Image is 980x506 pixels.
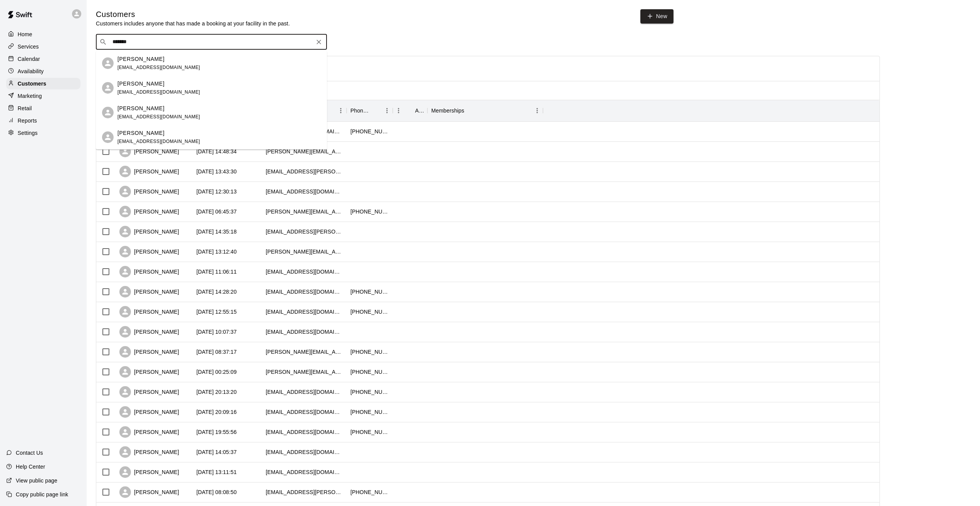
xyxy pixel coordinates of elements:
div: +14168213833 [350,388,389,396]
p: Services [18,43,39,50]
div: pmjddjmp@gmail.com [266,428,343,436]
a: Services [6,41,80,52]
a: New [640,9,673,24]
div: Reports [6,115,80,126]
div: daniellesucher@gmail.com [266,448,343,456]
div: Xavier Fux [102,107,114,118]
p: Availability [18,67,44,75]
div: [PERSON_NAME] [119,206,179,217]
button: Menu [335,105,347,116]
a: Home [6,29,80,40]
button: Menu [393,105,404,116]
p: [PERSON_NAME] [117,80,164,88]
p: Copy public page link [16,491,68,498]
div: michelyne.paquin@gmail.com [266,208,343,215]
div: Age [415,100,424,121]
a: Marketing [6,90,80,102]
div: Xavier Taillefer [102,82,114,94]
div: [PERSON_NAME] [119,406,179,418]
div: 2025-09-13 20:09:16 [196,408,237,416]
div: elyshaames@gmail.com [266,268,343,276]
div: [PERSON_NAME] [119,366,179,378]
div: chung.jas@gmail.com [266,348,343,356]
div: Xavier Marzetti [102,131,114,143]
a: Availability [6,66,80,77]
p: Customers includes anyone that has made a booking at your facility in the past. [96,20,290,27]
div: chrisjames.dejesus@gmail.com [266,168,343,175]
p: Marketing [18,92,42,100]
div: [PERSON_NAME] [119,246,179,257]
div: 2025-09-13 20:13:20 [196,388,237,396]
div: 2025-09-15 14:35:18 [196,228,237,235]
p: Settings [18,129,38,137]
div: 2025-09-14 00:25:09 [196,368,237,376]
div: Memberships [427,100,543,121]
span: [EMAIL_ADDRESS][DOMAIN_NAME] [117,89,200,95]
div: +16475539974 [350,428,389,436]
div: +14168937198 [350,368,389,376]
div: +18583196850 [350,288,389,296]
div: Calendar [6,53,80,65]
p: View public page [16,477,57,484]
div: Search customers by name or email [96,34,327,50]
p: [PERSON_NAME] [117,55,164,63]
a: Settings [6,127,80,139]
div: Phone Number [347,100,393,121]
a: Customers [6,78,80,89]
button: Clear [313,37,324,47]
div: +16475183724 [350,208,389,215]
div: alexkunji@gmail.com [266,188,343,195]
div: kerrij@rogers.com [266,228,343,235]
p: Help Center [16,463,45,471]
div: [PERSON_NAME] [119,286,179,298]
div: [PERSON_NAME] [119,346,179,358]
div: +19057670574 [350,128,389,135]
span: [EMAIL_ADDRESS][DOMAIN_NAME] [117,114,200,119]
div: jooyoung.leemail@gmail.com [266,328,343,336]
p: Customers [18,80,46,87]
div: 2025-09-16 12:30:13 [196,188,237,195]
div: [PERSON_NAME] [119,306,179,318]
button: Menu [531,105,543,116]
div: 2025-09-13 14:05:37 [196,448,237,456]
p: Reports [18,117,37,124]
p: Retail [18,104,32,112]
div: lesley.b.luk@gmail.com [266,148,343,155]
div: 2025-09-16 13:43:30 [196,168,237,175]
div: [PERSON_NAME] [119,426,179,438]
div: [PERSON_NAME] [119,146,179,157]
p: [PERSON_NAME] [117,129,164,137]
div: [PERSON_NAME] [119,486,179,498]
p: Home [18,30,32,38]
div: [PERSON_NAME] [119,266,179,277]
div: Phone Number [350,100,370,121]
div: Email [262,100,347,121]
div: 2025-09-13 08:08:50 [196,488,237,496]
div: nelsonhu@yahoo.com [266,408,343,416]
h5: Customers [96,9,290,20]
div: Memberships [431,100,464,121]
div: +14162713885 [350,488,389,496]
div: +14039198904 [350,308,389,316]
div: +14165605623 [350,348,389,356]
span: [EMAIL_ADDRESS][DOMAIN_NAME] [117,139,200,144]
div: [PERSON_NAME] [119,386,179,398]
div: 2025-09-13 13:11:51 [196,468,237,476]
div: [PERSON_NAME] [119,226,179,237]
span: [EMAIL_ADDRESS][DOMAIN_NAME] [117,65,200,70]
p: Contact Us [16,449,43,457]
div: 2025-09-14 12:55:15 [196,308,237,316]
div: Age [393,100,427,121]
button: Sort [370,105,381,116]
button: Menu [381,105,393,116]
div: angelo.c@rogers.com [266,248,343,256]
div: 2025-09-14 08:37:17 [196,348,237,356]
button: Sort [464,105,475,116]
div: adamlazarus0@gmail.com [266,388,343,396]
div: lara.v.worth@gmail.com [266,288,343,296]
div: 2025-09-16 14:48:34 [196,148,237,155]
